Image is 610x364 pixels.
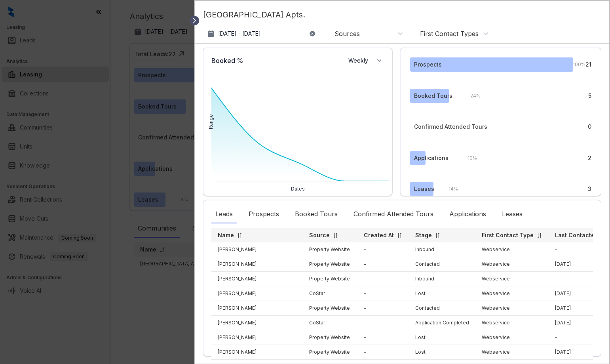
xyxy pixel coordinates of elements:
[357,316,409,330] td: -
[475,286,549,301] td: Webservice
[211,301,303,316] td: [PERSON_NAME]
[409,316,475,330] td: Application Completed
[475,330,549,345] td: Webservice
[414,122,487,131] div: Confirmed Attended Tours
[441,185,458,193] div: 14 %
[218,30,261,38] p: [DATE] - [DATE]
[245,205,283,223] div: Prospects
[303,272,357,286] td: Property Website
[291,205,342,223] div: Booked Tours
[357,301,409,316] td: -
[414,60,442,69] div: Prospects
[237,233,243,238] img: sorting
[334,29,360,38] div: Sources
[211,272,303,286] td: [PERSON_NAME]
[462,91,481,100] div: 24 %
[475,316,549,330] td: Webservice
[445,205,490,223] div: Applications
[414,185,434,193] div: Leases
[409,242,475,257] td: Inbound
[211,316,303,330] td: [PERSON_NAME]
[565,60,585,69] div: 100 %
[414,91,452,100] div: Booked Tours
[409,272,475,286] td: Inbound
[303,286,357,301] td: CoStar
[397,233,403,238] img: sorting
[585,60,591,69] div: 21
[409,286,475,301] td: Lost
[211,205,237,223] div: Leads
[211,257,303,272] td: [PERSON_NAME]
[588,185,591,193] div: 3
[460,154,477,162] div: 10 %
[409,257,475,272] td: Contacted
[211,242,303,257] td: [PERSON_NAME]
[357,257,409,272] td: -
[475,345,549,360] td: Webservice
[211,345,303,360] td: [PERSON_NAME]
[357,330,409,345] td: -
[414,154,448,162] div: Applications
[303,301,357,316] td: Property Website
[203,9,601,27] p: [GEOGRAPHIC_DATA] Apts.
[207,185,388,192] div: Dates
[203,27,322,41] button: [DATE] - [DATE]
[536,233,542,238] img: sorting
[333,233,338,238] img: sorting
[211,286,303,301] td: [PERSON_NAME]
[218,231,234,239] p: Name
[303,330,357,345] td: Property Website
[588,154,591,162] div: 2
[344,53,388,68] button: Weekly
[475,257,549,272] td: Webservice
[409,345,475,360] td: Lost
[303,257,357,272] td: Property Website
[482,231,534,239] p: First Contact Type
[303,345,357,360] td: Property Website
[588,122,591,131] div: 0
[348,57,372,65] span: Weekly
[409,301,475,316] td: Contacted
[303,316,357,330] td: CoStar
[475,242,549,257] td: Webservice
[498,205,526,223] div: Leases
[475,301,549,316] td: Webservice
[207,52,247,69] div: Booked %
[207,114,215,129] div: Range
[409,330,475,345] td: Lost
[588,91,591,100] div: 5
[357,345,409,360] td: -
[357,242,409,257] td: -
[357,272,409,286] td: -
[350,205,437,223] div: Confirmed Attended Tours
[435,233,441,238] img: sorting
[420,29,479,38] div: First Contact Types
[309,231,330,239] p: Source
[475,272,549,286] td: Webservice
[357,286,409,301] td: -
[303,242,357,257] td: Property Website
[415,231,432,239] p: Stage
[211,330,303,345] td: [PERSON_NAME]
[364,231,394,239] p: Created At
